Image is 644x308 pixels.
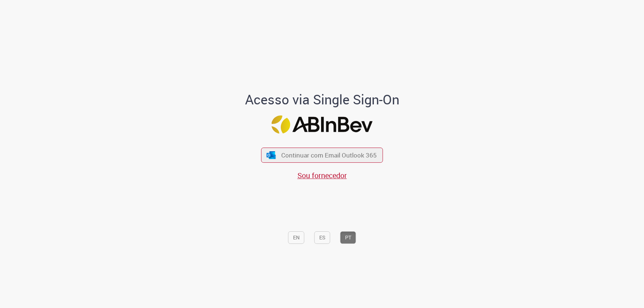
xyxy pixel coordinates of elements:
button: EN [288,231,304,244]
button: ES [314,231,330,244]
img: Logo ABInBev [272,116,373,134]
h1: Acesso via Single Sign-On [220,92,424,107]
span: Continuar com Email Outlook 365 [281,151,377,159]
button: PT [340,231,356,244]
img: ícone Azure/Microsoft 360 [266,151,276,159]
button: ícone Azure/Microsoft 360 Continuar com Email Outlook 365 [261,148,383,163]
a: Sou fornecedor [297,170,347,180]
